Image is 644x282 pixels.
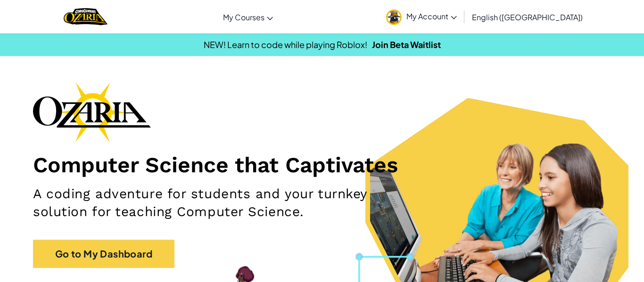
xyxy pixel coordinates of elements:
span: My Courses [223,12,264,22]
h2: A coding adventure for students and your turnkey solution for teaching Computer Science. [33,185,420,221]
a: English ([GEOGRAPHIC_DATA]) [467,4,587,30]
img: Home [64,7,107,26]
span: My Account [406,11,457,21]
a: My Account [381,2,462,32]
a: Go to My Dashboard [33,240,174,268]
img: Ozaria branding logo [33,82,151,142]
a: Ozaria by CodeCombat logo [64,7,107,26]
h1: Computer Science that Captivates [33,152,611,178]
span: English ([GEOGRAPHIC_DATA]) [472,12,583,22]
a: My Courses [218,4,278,30]
img: avatar [386,9,402,25]
span: NEW! Learn to code while playing Roblox! [204,39,367,50]
a: Join Beta Waitlist [372,39,441,50]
